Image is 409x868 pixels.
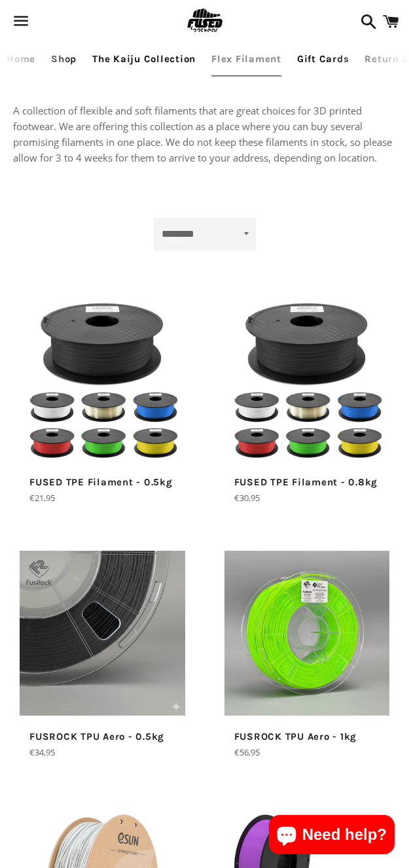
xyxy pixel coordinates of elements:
[86,43,202,75] a: The Kaiju Collection
[265,815,399,858] inbox-online-store-chat: Shopify online store chat
[29,491,175,505] p: €21,95
[234,474,380,490] p: FUSED TPE Filament - 0.8kg
[20,296,185,462] img: [3D printed Shoes] - lightweight custom 3dprinted shoes sneakers sandals fused footwear
[205,43,288,75] a: Flex Filament
[224,296,390,462] img: [3D printed Shoes] - lightweight custom 3dprinted shoes sneakers sandals fused footwear
[20,551,185,716] img: FUSROCK TPU Aero - 0.5kg
[224,296,390,505] a: [3D printed Shoes] - lightweight custom 3dprinted shoes sneakers sandals fused footwear
[234,491,380,505] p: €30,95
[224,551,390,716] img: FUSROCK TPU Aero - 1kg
[20,551,185,759] a: FUSROCK TPU Aero - 0.5kg
[29,746,175,759] p: €34,95
[29,729,175,744] p: FUSROCK TPU Aero - 0.5kg
[234,746,380,759] p: €56,95
[291,43,356,75] a: Gift Cards
[29,474,175,490] p: FUSED TPE Filament - 0.5kg
[44,43,83,75] a: Shop
[224,551,390,759] a: FUSROCK TPU Aero - 1kg
[20,296,185,505] a: [3D printed Shoes] - lightweight custom 3dprinted shoes sneakers sandals fused footwear
[234,729,380,744] p: FUSROCK TPU Aero - 1kg
[13,103,396,165] p: A collection of flexible and soft filaments that are great choices for 3D printed footwear. We ar...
